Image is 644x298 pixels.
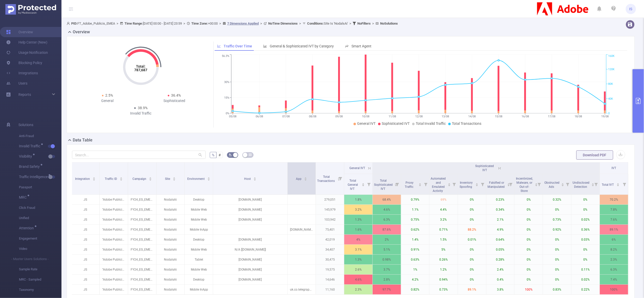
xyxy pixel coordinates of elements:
[458,245,486,254] p: 0%
[316,215,344,224] p: 103,942
[185,195,213,204] p: Desktop
[486,235,515,244] p: 0.64%
[600,255,628,264] p: 2.3%
[535,182,538,184] i: icon: caret-up
[430,195,458,204] p: 69%
[244,177,252,181] span: Host
[18,93,31,97] span: Reports
[344,195,372,204] p: 1.8%
[136,64,146,68] tspan: Total:
[600,205,628,214] p: 7.8%
[357,121,376,126] span: General IVT
[173,177,176,180] div: Sort
[617,182,619,184] i: icon: caret-up
[373,225,401,234] p: 87.6%
[348,22,353,25] span: >
[543,235,571,244] p: 0%
[608,68,615,71] tspan: 120K
[365,174,372,194] i: Filter menu
[316,245,344,254] p: 34,407
[572,245,600,254] p: 0%
[419,182,421,184] i: icon: caret-up
[141,98,208,104] div: Sophisticated
[106,93,113,97] span: 2.5%
[458,255,486,264] p: 0%
[374,179,393,191] span: Total Sophisticated IVT
[18,89,31,100] a: Reports
[185,215,213,224] p: Mobile Web
[19,165,41,168] span: Brand Safety
[185,255,213,264] p: Tablet
[207,177,210,178] i: icon: caret-up
[71,205,99,214] p: JS
[105,177,118,181] span: Traffic ID
[486,255,515,264] p: 0.28%
[100,245,128,254] p: "Adobe Publicis Emea Tier 1" [27133]
[380,22,398,25] b: No Solutions
[128,265,156,274] p: FY24_EG_EMEA_Creative_CCM_Acquisition_Buy_4200323233_P36036 [225038]
[371,22,376,25] span: >
[307,22,324,25] b: Conditions :
[218,22,223,25] span: >
[430,235,458,244] p: 1.5%
[128,205,156,214] p: FY24_EG_EMEA_Creative_CCM_Acquisition_Buy_4200323233_P36036 [225038]
[304,177,307,178] i: icon: caret-up
[572,205,600,214] p: 0%
[543,245,571,254] p: 0%
[591,182,594,184] i: icon: caret-up
[128,235,156,244] p: FY24_EG_EMEA_Creative_CCM_Acquisition_Buy_4200323233_P36036 [225038]
[515,215,543,224] p: 0%
[92,177,96,180] div: Sort
[309,115,316,118] tspan: 08/08
[419,182,422,186] div: Sort
[600,195,628,204] p: 70.2%
[213,245,287,254] p: N/A [[DOMAIN_NAME]]
[336,115,343,118] tspan: 09/08
[357,22,371,25] b: No Filters
[344,225,372,234] p: 1.6%
[431,177,446,193] span: Automated and Emulated Activity
[373,235,401,244] p: 2%
[612,166,616,170] span: IVT
[227,22,259,25] u: 7 Dimensions Applied
[543,195,571,204] p: 0.32%
[100,225,128,234] p: "Adobe Publicis Emea Tier 1" [27133]
[222,55,229,58] tspan: 56.3%
[617,182,620,186] div: Sort
[515,235,543,244] p: 0%
[100,255,128,264] p: "Adobe Publicis Emea Tier 1" [27133]
[486,215,515,224] p: 2.1%
[458,205,486,214] p: 0%
[344,265,372,274] p: 2.6%
[344,205,372,214] p: 3.2%
[71,245,99,254] p: JS
[157,205,185,214] p: NodalsAi
[226,112,229,115] tspan: 0%
[458,215,486,224] p: 0%
[548,115,556,118] tspan: 17/08
[71,22,77,25] b: PID:
[401,245,429,254] p: 0.91%
[213,265,287,274] p: [DOMAIN_NAME]
[608,83,613,86] tspan: 80K
[401,205,429,214] p: 1.1%
[213,205,287,214] p: [DOMAIN_NAME]
[100,235,128,244] p: "Adobe Publicis Emea Tier 1" [27133]
[19,244,61,254] span: Video
[316,195,344,204] p: 279,051
[108,111,174,116] div: Invalid Traffic
[187,177,205,181] span: Environment
[469,115,476,118] tspan: 14/08
[460,181,473,189] span: Inventory Spoofing
[601,115,609,118] tspan: 19/08
[157,265,185,274] p: NodalsAi
[185,245,213,254] p: Mobile Web
[543,215,571,224] p: 0.73%
[448,184,451,186] i: icon: caret-down
[157,225,185,234] p: NodalsAi
[185,205,213,214] p: Mobile Web
[6,68,38,78] a: Integrations
[362,182,365,184] i: icon: caret-up
[515,255,543,264] p: 0%
[608,55,615,58] tspan: 160K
